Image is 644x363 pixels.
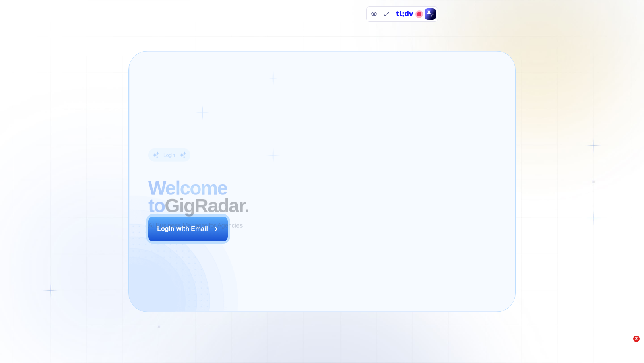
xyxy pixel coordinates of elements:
span: Welcome to [148,177,227,216]
iframe: Intercom live chat [617,336,636,355]
span: 2 [633,336,640,342]
div: Login [163,152,175,158]
p: AI Business Manager for Agencies [148,221,243,230]
h2: ‍ GigRadar. [148,179,295,214]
